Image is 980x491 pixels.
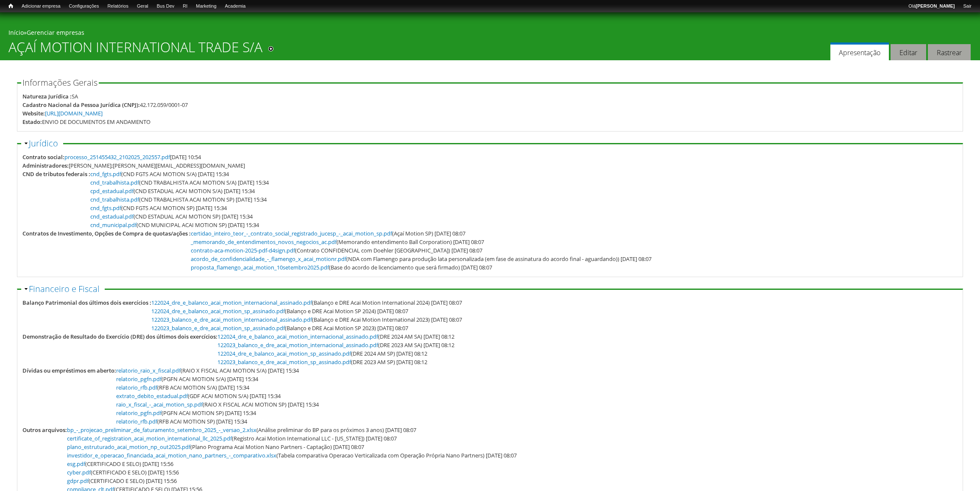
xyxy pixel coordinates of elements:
[67,435,232,442] a: certificate_of_registration_acai_motion_international_llc_2025.pdf
[103,2,132,11] a: Relatórios
[8,28,24,36] a: Início
[116,392,188,400] a: extrato_debito_estadual.pdf
[217,358,427,366] span: (DRE 2023 AM SP) [DATE] 08:12
[8,39,262,60] h1: AÇAÍ MOTION INTERNATIONAL TRADE S/A
[67,435,397,442] span: (Registro Acai Motion International LLC - [US_STATE]) [DATE] 08:07
[90,213,134,220] a: cnd_estadual.pdf
[22,229,191,238] div: Contratos de Investimento, Opções de Compra de quotas/ações :
[90,170,229,178] span: (CND FGTS ACAI MOTION S/A) [DATE] 15:34
[90,196,267,203] span: (CND TRABALHISTA ACAI MOTION SP) [DATE] 15:34
[90,204,227,212] span: (CND FGTS ACAI MOTION SP) [DATE] 15:34
[72,92,78,101] div: SA
[90,187,255,195] span: (CND ESTADUAL ACAI MOTION S/A) [DATE] 15:34
[90,213,253,220] span: (CND ESTADUAL ACAI MOTION SP) [DATE] 15:34
[67,426,256,434] a: bp_-_projecao_preliminar_de_faturamento_setembro_2025_-_versao_2.xlsx
[67,452,276,459] a: investidor_e_operacao_financiada_acai_motion_nano_partners_-_comparativo.xlsx
[27,28,84,36] a: Gerenciar empresas
[29,137,58,149] a: Jurídico
[116,375,258,383] span: (PGFN ACAI MOTION S/A) [DATE] 15:34
[116,367,181,374] a: relatorio_raio_x_fiscal.pdf
[64,153,170,161] a: processo_251455432_2102025_202557.pdf
[916,3,955,8] strong: [PERSON_NAME]
[191,264,329,271] a: proposta_flamengo_acai_motion_10setembro2025.pdf
[140,101,188,109] div: 42.172.059/0001-07
[90,170,121,178] a: cnd_fgts.pdf
[67,460,173,468] span: (CERTIFICADO E SELO) [DATE] 15:56
[191,247,482,254] span: (Contrato CONFIDENCIAL com Doehler [GEOGRAPHIC_DATA]) [DATE] 08:07
[116,401,319,408] span: (RAIO X FISCAL ACAI MOTION SP) [DATE] 15:34
[90,221,136,229] a: cnd_municipal.pdf
[67,469,91,476] a: cyber.pdf
[22,77,97,88] span: Informações Gerais
[90,196,139,203] a: cnd_trabalhista.pdf
[133,2,153,11] a: Geral
[69,161,245,170] div: [PERSON_NAME];[PERSON_NAME][EMAIL_ADDRESS][DOMAIN_NAME]
[90,187,134,195] a: cpd_estadual.pdf
[959,2,976,11] a: Sair
[17,2,65,11] a: Adicionar empresa
[67,477,177,485] span: (CERTIFICADO E SELO) [DATE] 15:56
[191,255,651,263] span: (NDA com Flamengo para produção lata personalizada (em fase de assinatura do acordo final - aguar...
[151,307,285,315] a: 122024_dre_e_balanco_acai_motion_sp_assinado.pdf
[116,392,281,400] span: (GDF ACAI MOTION S/A) [DATE] 15:34
[151,299,312,306] a: 122024_dre_e_balanco_acai_motion_internacional_assinado.pdf
[90,179,269,186] span: (CND TRABALHISTA ACAI MOTION S/A) [DATE] 15:34
[830,42,889,61] a: Apresentação
[217,350,427,357] span: (DRE 2024 AM SP) [DATE] 08:12
[8,3,13,9] span: Início
[191,238,484,246] span: (Memorando entendimento Ball Corporation) [DATE] 08:07
[67,460,85,468] a: esg.pdf
[22,426,67,434] div: Outros arquivos:
[67,426,416,434] span: (Análise preliminar do BP para os próximos 3 anos) [DATE] 08:07
[90,179,139,186] a: cnd_trabalhista.pdf
[29,283,100,295] a: Financeiro e Fiscal
[191,230,465,237] span: (Açaí Motion SP) [DATE] 08:07
[891,44,926,61] a: Editar
[116,375,161,383] a: relatorio_pgfn.pdf
[22,92,72,101] div: Natureza Jurídica :
[116,384,157,391] a: relatorio_rfb.pdf
[217,341,378,349] a: 122023_balanco_e_dre_acai_motion_internacional_assinado.pdf
[116,409,256,417] span: (PGFN ACAI MOTION SP) [DATE] 15:34
[192,2,220,11] a: Marketing
[217,341,454,349] span: (DRE 2023 AM SA) [DATE] 08:12
[67,477,89,485] a: gdpr.pdf
[22,332,217,341] div: Demonstração de Resultado do Exercício (DRE) dos últimos dois exercícios:
[191,230,392,237] a: certidao_inteiro_teor_-_contrato_social_registrado_jucesp_-_acai_motion_sp.pdf
[4,2,17,10] a: Início
[191,264,492,271] span: (Base do acordo de licenciamento que será firmado) [DATE] 08:07
[217,358,351,366] a: 122023_balanco_e_dre_acai_motion_sp_assinado.pdf
[22,153,64,161] div: Contrato social:
[928,44,971,61] a: Rastrear
[151,324,285,332] a: 122023_balanco_e_dre_acai_motion_sp_assinado.pdf
[42,118,150,126] div: ENVIO DE DOCUMENTOS EM ANDAMENTO
[22,101,140,109] div: Cadastro Nacional da Pessoa Jurídica (CNPJ):
[64,153,201,161] span: [DATE] 10:54
[22,298,151,307] div: Balanço Patrimonial dos últimos dois exercícios :
[151,316,312,323] a: 122023_balanco_e_dre_acai_motion_internacional_assinado.pdf
[217,333,378,340] a: 122024_dre_e_balanco_acai_motion_internacional_assinado.pdf
[45,109,103,117] a: [URL][DOMAIN_NAME]
[116,384,249,391] span: (RFB ACAI MOTION S/A) [DATE] 15:34
[65,2,103,11] a: Configurações
[90,221,259,229] span: (CND MUNICIPAL ACAI MOTION SP) [DATE] 15:34
[116,367,299,374] span: (RAIO X FISCAL ACAI MOTION S/A) [DATE] 15:34
[153,2,179,11] a: Bus Dev
[116,409,161,417] a: relatorio_pgfn.pdf
[217,333,454,340] span: (DRE 2024 AM SA) [DATE] 08:12
[217,350,351,357] a: 122024_dre_e_balanco_acai_motion_sp_assinado.pdf
[67,443,190,451] a: plano_estruturado_acai_motion_np_out2025.pdf
[191,255,346,263] a: acordo_de_confidencialidade_-_flamengo_x_acai_motionr.pdf
[116,401,203,408] a: raio_x_fiscal_-_acai_motion_sp.pdf
[151,316,462,323] span: (Balanço e DRE Acai Motion International 2023) [DATE] 08:07
[22,109,45,118] div: Website:
[116,418,157,425] a: relatorio_rfb.pdf
[191,238,337,246] a: _memorando_de_entendimentos_novos_negocios_ac.pdf
[191,247,295,254] a: contrato-aca-motion-2025-pdf-d4sign.pdf
[904,2,959,11] a: Olá[PERSON_NAME]
[22,170,90,178] div: CND de tributos federais :
[67,452,517,459] span: (Tabela comparativa Operacao Verticalizada com Operação Própria Nano Partners) [DATE] 08:07
[22,118,42,126] div: Estado:
[90,204,121,212] a: cnd_fgts.pdf
[178,2,192,11] a: RI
